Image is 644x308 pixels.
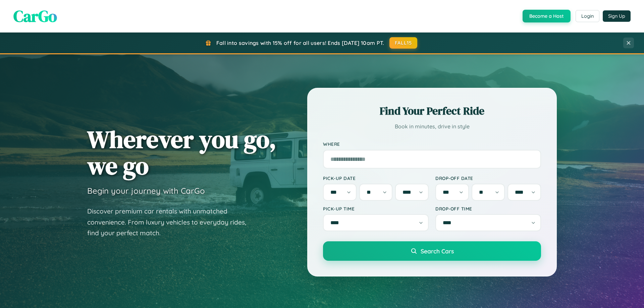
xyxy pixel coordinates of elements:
p: Discover premium car rentals with unmatched convenience. From luxury vehicles to everyday rides, ... [87,206,255,239]
label: Pick-up Date [323,175,429,181]
button: Sign Up [603,10,631,22]
span: Fall into savings with 15% off for all users! Ends [DATE] 10am PT. [216,40,384,46]
label: Drop-off Date [435,175,541,181]
h3: Begin your journey with CarGo [87,186,205,196]
label: Where [323,141,541,147]
span: Search Cars [421,247,454,255]
p: Book in minutes, drive in style [323,122,541,131]
h2: Find Your Perfect Ride [323,104,541,118]
button: Search Cars [323,241,541,261]
button: Login [576,10,599,22]
label: Pick-up Time [323,206,429,211]
button: FALL15 [389,37,418,49]
label: Drop-off Time [435,206,541,211]
span: CarGo [13,5,57,27]
button: Become a Host [523,10,571,22]
h1: Wherever you go, we go [87,126,276,179]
